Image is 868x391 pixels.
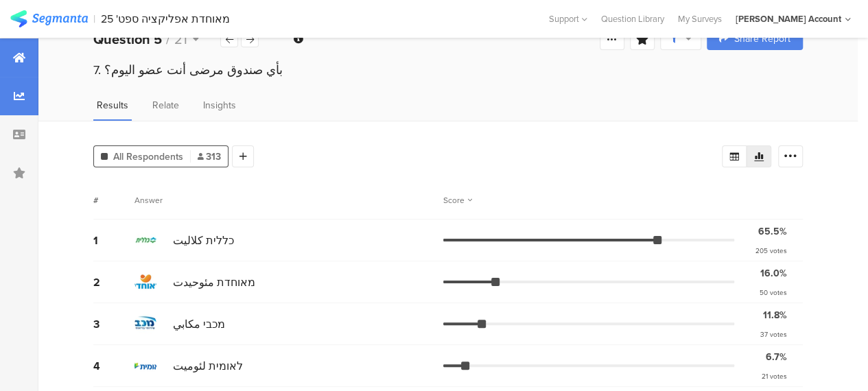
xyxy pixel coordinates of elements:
img: d3718dnoaommpf.cloudfront.net%2Fitem%2F8b64f2de7b9de0190842.jpg [134,313,156,335]
span: Results [97,98,128,112]
span: 313 [198,150,221,164]
img: d3718dnoaommpf.cloudfront.net%2Fitem%2F5c02a578f12c979254d2.jpeg [134,271,156,293]
div: Score [443,194,472,206]
div: 37 votes [760,329,787,340]
div: 21 votes [762,371,787,381]
a: Question Library [594,12,671,25]
div: | [93,11,95,27]
span: Share Report [734,34,790,44]
div: 1 [93,233,134,248]
span: מכבי مكابي [173,316,225,332]
b: Question 5 [93,29,162,49]
div: Answer [134,194,163,206]
div: 2 [93,274,134,290]
div: 50 votes [760,287,787,298]
div: 205 votes [755,246,787,256]
div: 6.7% [766,350,787,364]
span: 21 [174,29,187,49]
span: כללית كلاليت [173,233,234,248]
img: segmanta logo [10,10,88,27]
div: Support [549,8,587,29]
span: מאוחדת مئوحيدت [173,274,255,290]
span: / [166,29,170,49]
div: 11.8% [763,308,787,322]
span: Insights [203,98,236,112]
div: 16.0% [760,266,787,281]
img: d3718dnoaommpf.cloudfront.net%2Fitem%2F6d743a2aa7ce1308ada3.jpg [134,229,156,251]
span: לאומית لئوميت [173,358,243,374]
span: All Respondents [113,150,183,164]
a: My Surveys [671,12,729,25]
div: [PERSON_NAME] Account [736,12,841,25]
div: # [93,194,134,206]
div: 65.5% [758,224,787,239]
div: 4 [93,358,134,374]
div: 7. بأي صندوق مرضى أنت عضو اليوم؟ [93,61,803,79]
span: Relate [152,98,179,112]
div: מאוחדת אפליקציה ספט' 25 [101,12,230,25]
img: d3718dnoaommpf.cloudfront.net%2Fitem%2Fb24d211da39b65e73b4e.png [134,355,156,377]
div: 3 [93,316,134,332]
